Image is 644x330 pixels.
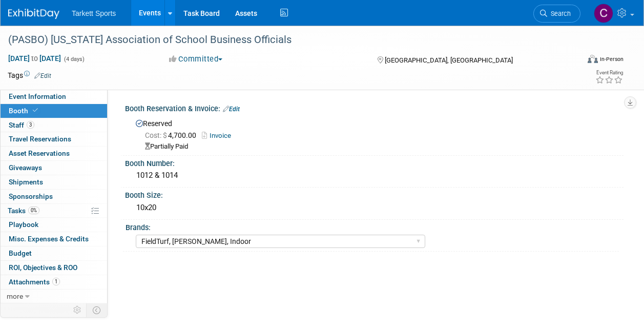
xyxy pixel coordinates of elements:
[69,303,87,317] td: Personalize Event Tab Strip
[145,142,616,152] div: Partially Paid
[9,192,53,200] span: Sponsorships
[547,10,571,17] span: Search
[9,163,42,172] span: Giveaways
[87,303,108,317] td: Toggle Event Tabs
[1,161,107,175] a: Giveaways
[1,118,107,132] a: Staff3
[133,116,616,152] div: Reserved
[9,92,66,100] span: Event Information
[165,54,226,65] button: Committed
[1,147,107,160] a: Asset Reservations
[125,156,624,169] div: Booth Number:
[1,218,107,232] a: Playbook
[1,175,107,189] a: Shipments
[1,132,107,146] a: Travel Reservations
[1,246,107,260] a: Budget
[1,204,107,218] a: Tasks0%
[1,232,107,246] a: Misc. Expenses & Credits
[28,207,39,214] span: 0%
[34,72,51,79] a: Edit
[533,5,580,23] a: Search
[9,263,77,272] span: ROI, Objectives & ROO
[595,70,623,75] div: Event Rating
[9,220,38,229] span: Playbook
[9,235,89,243] span: Misc. Expenses & Credits
[9,278,60,286] span: Attachments
[133,200,616,216] div: 10x20
[385,56,513,64] span: [GEOGRAPHIC_DATA], [GEOGRAPHIC_DATA]
[7,292,23,300] span: more
[223,106,240,113] a: Edit
[30,54,39,63] span: to
[202,132,236,139] a: Invoice
[5,31,571,49] div: (PASBO) [US_STATE] Association of School Business Officials
[9,107,40,115] span: Booth
[588,55,598,63] img: Format-Inperson.png
[9,249,32,257] span: Budget
[534,53,624,69] div: Event Format
[145,131,200,139] span: 4,700.00
[8,9,59,19] img: ExhibitDay
[1,290,107,303] a: more
[594,4,613,23] img: Christa Collins
[599,55,624,63] div: In-Person
[1,104,107,118] a: Booth
[8,207,39,215] span: Tasks
[33,108,38,113] i: Booth reservation complete
[125,101,624,114] div: Booth Reservation & Invoice:
[133,168,616,183] div: 1012 & 1014
[27,121,34,129] span: 3
[9,178,43,186] span: Shipments
[63,56,85,63] span: (4 days)
[9,121,34,129] span: Staff
[9,135,71,143] span: Travel Reservations
[1,261,107,275] a: ROI, Objectives & ROO
[1,90,107,104] a: Event Information
[8,70,51,80] td: Tags
[145,131,168,139] span: Cost: $
[1,275,107,289] a: Attachments1
[1,190,107,203] a: Sponsorships
[52,278,60,285] span: 1
[126,220,619,233] div: Brands:
[9,149,70,157] span: Asset Reservations
[72,9,116,17] span: Tarkett Sports
[125,188,624,200] div: Booth Size:
[8,54,61,63] span: [DATE] [DATE]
